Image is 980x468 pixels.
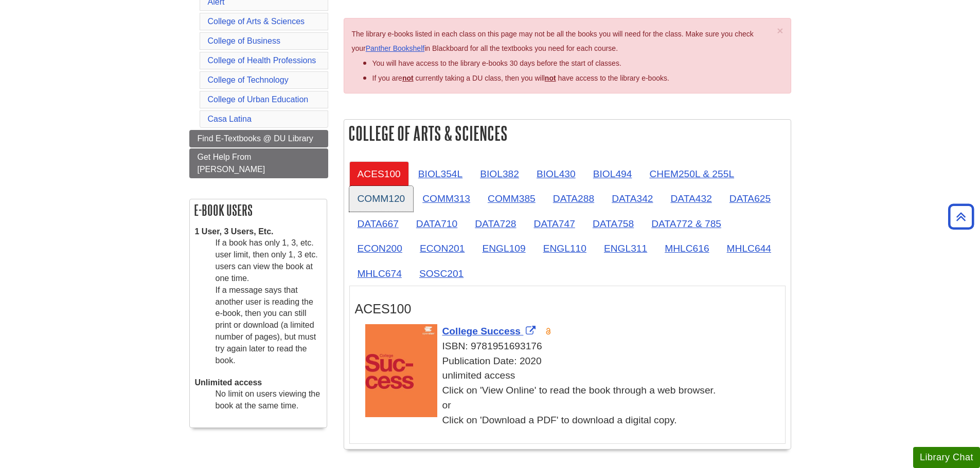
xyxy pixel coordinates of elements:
a: ECON201 [412,236,473,261]
a: DATA667 [349,211,407,236]
img: Open Access [545,327,553,335]
a: ECON200 [349,236,411,261]
span: × [777,25,783,36]
a: MHLC674 [349,261,410,286]
h2: College of Arts & Sciences [344,120,791,147]
a: Panther Bookshelf [366,44,424,52]
span: The library e-books listed in each class on this page may not be all the books you will need for ... [352,30,754,53]
div: Publication Date: 2020 [365,354,780,369]
div: unlimited access Click on 'View Online' to read the book through a web browser. or Click on 'Down... [365,368,780,427]
span: Find E-Textbooks @ DU Library [198,134,313,143]
a: ENGL110 [535,236,595,261]
a: BIOL494 [585,161,640,186]
span: If you are currently taking a DU class, then you will have access to the library e-books. [372,74,669,82]
a: ENGL311 [596,236,655,261]
dd: No limit on users viewing the book at the same time. [216,388,322,412]
a: BIOL382 [472,161,527,186]
a: DATA432 [662,186,720,211]
a: College of Health Professions [208,56,316,65]
strong: not [402,74,414,82]
a: DATA772 & 785 [643,211,729,236]
dt: Unlimited access [195,377,322,389]
a: Back to Top [945,210,977,223]
button: Close [777,25,783,36]
u: not [545,74,556,82]
a: College of Urban Education [208,95,309,104]
a: COMM385 [479,186,544,211]
span: College Success [442,326,521,336]
a: MHLC644 [719,236,779,261]
a: DATA710 [408,211,466,236]
a: ACES100 [349,161,409,186]
img: Cover Art [365,324,437,417]
button: Library Chat [913,447,980,468]
a: BIOL354L [410,161,471,186]
a: Get Help From [PERSON_NAME] [189,148,328,178]
a: COMM120 [349,186,414,211]
dd: If a book has only 1, 3, etc. user limit, then only 1, 3 etc. users can view the book at one time... [216,237,322,366]
a: SOSC201 [411,261,472,286]
a: MHLC616 [656,236,717,261]
a: College of Arts & Sciences [208,17,305,26]
a: COMM313 [414,186,478,211]
div: ISBN: 9781951693176 [365,339,780,354]
dt: 1 User, 3 Users, Etc. [195,226,322,238]
a: ENGL109 [474,236,533,261]
span: You will have access to the library e-books 30 days before the start of classes. [372,59,621,67]
a: DATA758 [584,211,642,236]
a: DATA728 [467,211,524,236]
a: BIOL430 [528,161,584,186]
h2: E-book Users [190,199,327,221]
a: DATA342 [603,186,661,211]
a: CHEM250L & 255L [641,161,742,186]
a: College of Technology [208,76,289,84]
h3: ACES100 [355,302,780,316]
a: DATA625 [721,186,779,211]
a: College of Business [208,36,280,45]
a: Find E-Textbooks @ DU Library [189,130,328,147]
a: Link opens in new window [442,326,539,336]
a: Casa Latina [208,115,252,123]
a: DATA288 [545,186,602,211]
span: Get Help From [PERSON_NAME] [198,153,265,174]
a: DATA747 [526,211,583,236]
